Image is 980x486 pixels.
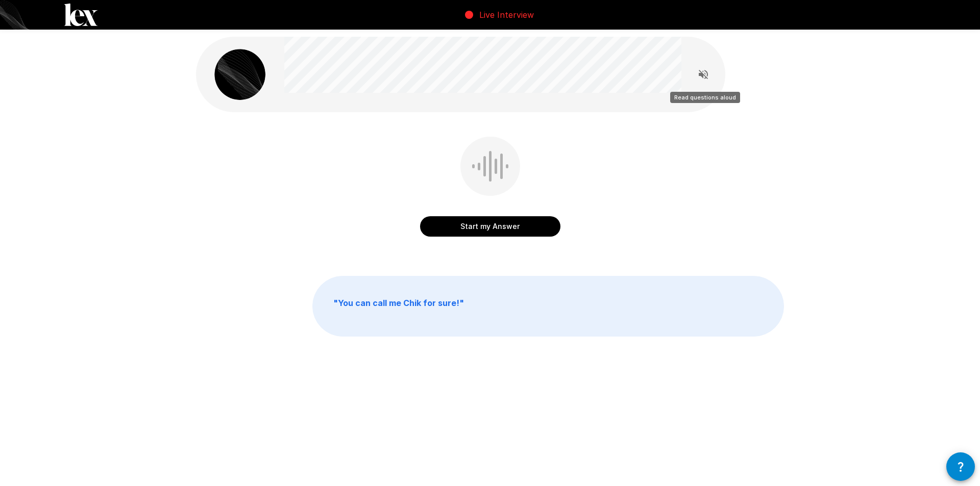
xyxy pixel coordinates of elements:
[479,9,534,21] p: Live Interview
[420,216,560,237] button: Start my Answer
[214,49,265,100] img: lex_avatar2.png
[333,298,464,308] b: " You can call me Chik for sure! "
[670,92,740,103] div: Read questions aloud
[693,64,714,85] button: Read questions aloud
